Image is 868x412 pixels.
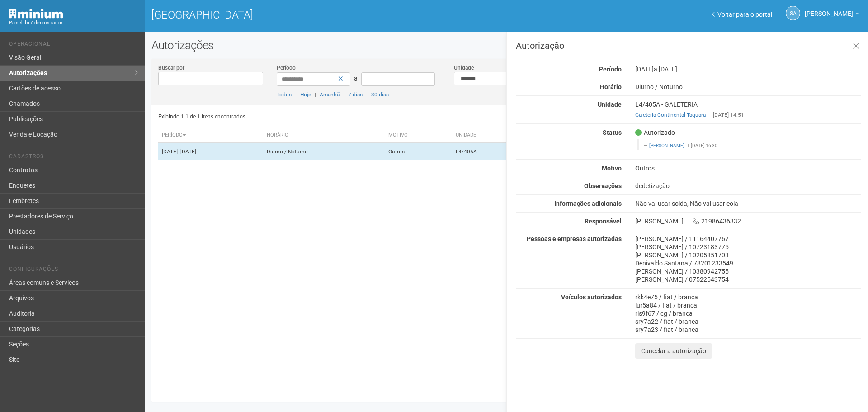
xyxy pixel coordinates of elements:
[151,9,500,21] h1: [GEOGRAPHIC_DATA]
[600,83,622,90] strong: Horário
[654,66,677,73] span: a [DATE]
[178,148,196,155] span: - [DATE]
[9,9,63,19] img: Minium
[9,266,138,275] li: Configurações
[628,182,868,190] div: dedetização
[628,65,868,73] div: [DATE]
[628,217,868,225] div: [PERSON_NAME] 21986436332
[320,91,340,98] a: Amanhã
[628,199,868,208] div: Não vai usar solda, Não vai usar cola
[516,41,861,50] h3: Autorização
[300,91,311,98] a: Hoje
[151,38,861,52] h2: Autorizações
[158,143,263,161] td: [DATE]
[635,111,861,119] div: [DATE] 14:51
[263,128,385,143] th: Horário
[599,66,622,73] strong: Período
[452,143,524,161] td: L4/405A
[371,91,389,98] a: 30 dias
[635,309,861,317] div: ris9f67 / cg / branca
[709,112,711,118] span: |
[366,91,368,98] span: |
[263,143,385,161] td: Diurno / Noturno
[635,259,861,267] div: Denivaldo Santana / 78201233549
[585,218,622,225] strong: Responsável
[628,83,868,91] div: Diurno / Noturno
[635,235,861,243] div: [PERSON_NAME] / 11164407767
[9,19,138,27] div: Painel do Administrador
[603,129,622,136] strong: Status
[584,182,622,189] strong: Observações
[561,294,622,301] strong: Veículos autorizados
[9,153,138,163] li: Cadastros
[635,275,861,284] div: [PERSON_NAME] / 07522543754
[315,91,316,98] span: |
[628,100,868,119] div: L4/405A - GALETERIA
[277,64,296,72] label: Período
[635,112,706,118] a: Galeteria Continental Taquara
[158,64,184,72] label: Buscar por
[635,243,861,251] div: [PERSON_NAME] / 10723183775
[385,128,452,143] th: Motivo
[635,343,712,359] button: Cancelar a autorização
[688,143,689,148] span: |
[635,267,861,275] div: [PERSON_NAME] / 10380942755
[635,293,861,301] div: rkk4e75 / fiat / branca
[9,41,138,50] li: Operacional
[158,110,504,123] div: Exibindo 1-1 de 1 itens encontrados
[805,11,859,19] a: [PERSON_NAME]
[527,235,622,242] strong: Pessoas e empresas autorizadas
[635,251,861,259] div: [PERSON_NAME] / 10205851703
[635,317,861,326] div: sry7a22 / fiat / branca
[602,165,622,172] strong: Motivo
[554,200,622,207] strong: Informações adicionais
[635,128,675,137] span: Autorizado
[644,142,856,149] footer: [DATE] 16:30
[454,64,474,72] label: Unidade
[635,301,861,309] div: lur5a84 / fiat / branca
[295,91,297,98] span: |
[635,326,861,334] div: sry7a23 / fiat / branca
[805,1,853,17] span: Silvio Anjos
[158,128,263,143] th: Período
[343,91,344,98] span: |
[348,91,363,98] a: 7 dias
[452,128,524,143] th: Unidade
[385,143,452,161] td: Outros
[649,143,684,148] a: [PERSON_NAME]
[786,6,800,20] a: SA
[598,101,622,108] strong: Unidade
[628,164,868,172] div: Outros
[354,75,358,82] span: a
[277,91,292,98] a: Todos
[712,11,772,18] a: Voltar para o portal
